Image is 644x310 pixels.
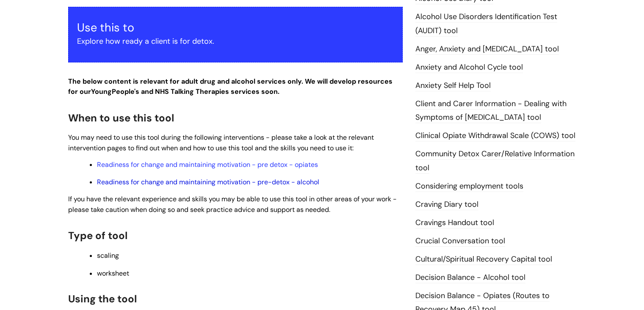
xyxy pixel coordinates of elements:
a: Anxiety and Alcohol Cycle tool [415,62,523,73]
a: Client and Carer Information - Dealing with Symptoms of [MEDICAL_DATA] tool [415,99,567,123]
a: Cravings Handout tool [415,217,494,228]
a: Cultural/Spiritual Recovery Capital tool [415,254,552,265]
span: Using the tool [68,292,137,305]
a: Anger, Anxiety and [MEDICAL_DATA] tool [415,44,559,55]
a: Crucial Conversation tool [415,236,505,247]
a: Readiness for change and maintaining motivation - pre-detox - alcohol [97,178,319,186]
a: Anxiety Self Help Tool [415,80,491,91]
h3: Use this to [77,21,394,34]
span: If you have the relevant experience and skills you may be able to use this tool in other areas of... [68,194,397,214]
a: Decision Balance - Alcohol tool [415,272,525,283]
span: scaling [97,251,119,260]
strong: People's [112,87,139,96]
a: Craving Diary tool [415,199,478,210]
span: Type of tool [68,229,127,242]
a: Alcohol Use Disorders Identification Test (AUDIT) tool [415,11,557,36]
strong: Young [91,87,141,96]
span: worksheet [97,269,129,278]
a: Readiness for change and maintaining motivation - pre detox - opiates [97,160,318,169]
a: Considering employment tools [415,181,523,192]
span: When to use this tool [68,111,174,124]
p: Explore how ready a client is for detox. [77,34,394,48]
strong: The below content is relevant for adult drug and alcohol services only. We will develop resources... [68,77,392,96]
span: You may need to use this tool during the following interventions - please take a look at the rele... [68,133,374,152]
a: Clinical Opiate Withdrawal Scale (COWS) tool [415,130,575,141]
a: Community Detox Carer/Relative Information tool [415,149,575,173]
